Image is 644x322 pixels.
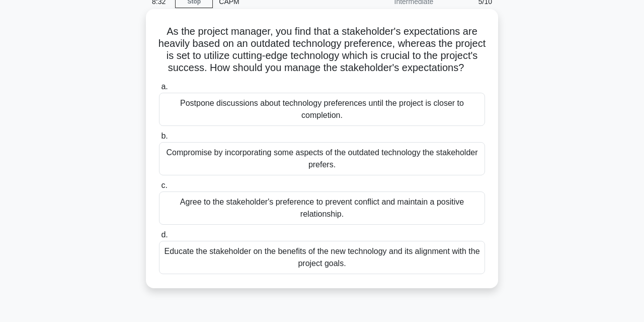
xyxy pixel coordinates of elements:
span: c. [161,181,167,189]
div: Compromise by incorporating some aspects of the outdated technology the stakeholder prefers. [159,142,485,175]
div: Postpone discussions about technology preferences until the project is closer to completion. [159,93,485,126]
span: d. [161,230,168,239]
div: Educate the stakeholder on the benefits of the new technology and its alignment with the project ... [159,241,485,274]
span: b. [161,132,168,140]
div: Agree to the stakeholder's preference to prevent conflict and maintain a positive relationship. [159,191,485,225]
span: a. [161,82,168,91]
h5: As the project manager, you find that a stakeholder's expectations are heavily based on an outdat... [158,25,486,75]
